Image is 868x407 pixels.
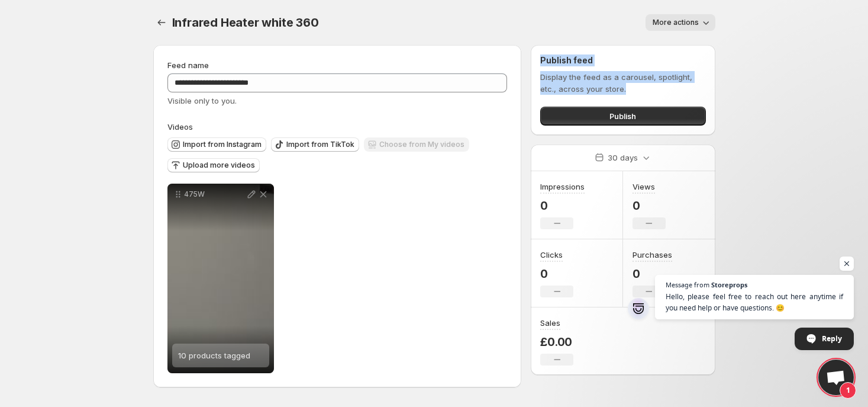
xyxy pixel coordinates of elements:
button: Import from Instagram [167,137,266,152]
span: Visible only to you. [167,96,237,105]
div: Open chat [818,360,854,395]
h3: Sales [540,317,560,329]
span: More actions [653,18,699,27]
p: Display the feed as a carousel, spotlight, etc., across your store. [540,71,705,95]
p: 475W [184,190,246,199]
h3: Impressions [540,181,585,193]
button: More actions [646,14,715,31]
p: 0 [633,267,672,281]
span: 1 [840,382,856,399]
span: 10 products tagged [178,351,250,360]
p: 30 days [608,152,638,164]
h3: Views [633,181,655,193]
span: Reply [822,328,842,349]
p: 0 [540,267,573,281]
span: Feed name [167,60,209,70]
button: Upload more videos [167,158,260,172]
p: 0 [540,198,585,213]
span: Hello, please feel free to reach out here anytime if you need help or have questions. 😊 [666,291,843,313]
span: Infrared Heater white 360 [172,15,319,30]
button: Settings [153,14,170,31]
span: Upload more videos [183,161,255,170]
h2: Publish feed [540,55,705,66]
p: £0.00 [540,335,573,349]
button: Import from TikTok [271,137,359,152]
span: Message from [666,281,709,288]
span: Import from Instagram [183,140,262,149]
div: 475W10 products tagged [167,184,274,373]
h3: Clicks [540,249,563,261]
span: Import from TikTok [286,140,354,149]
h3: Purchases [633,249,672,261]
button: Publish [540,107,705,126]
span: Storeprops [711,281,747,288]
p: 0 [633,198,666,213]
span: Videos [167,122,193,132]
span: Publish [609,110,636,122]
